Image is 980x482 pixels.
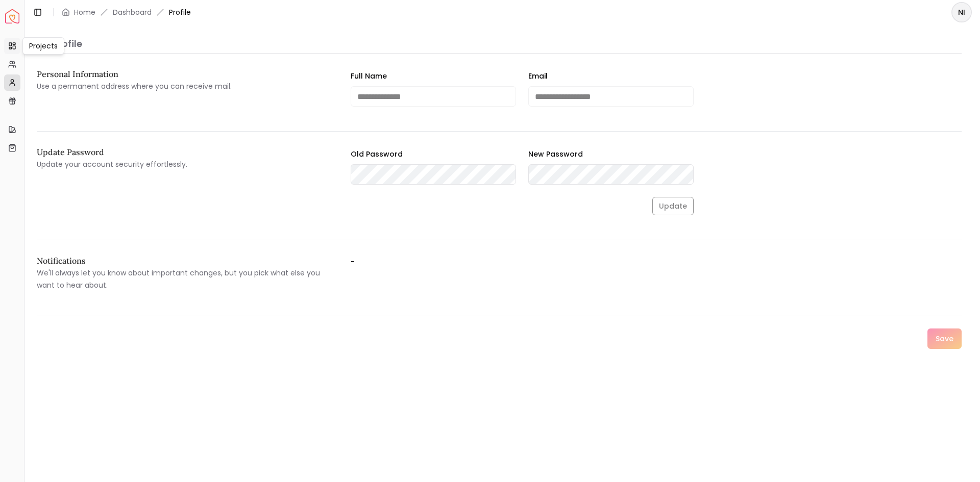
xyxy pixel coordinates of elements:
p: My Profile [37,37,962,51]
span: Profile [169,7,191,17]
p: We'll always let you know about important changes, but you pick what else you want to hear about. [37,267,334,291]
h2: Personal Information [37,70,334,78]
p: Use a permanent address where you can receive mail. [37,80,334,92]
h2: Notifications [37,257,334,265]
label: - [351,257,648,291]
a: Dashboard [113,7,152,17]
a: Spacejoy [5,9,19,23]
div: Projects [22,37,64,55]
label: New Password [528,149,583,159]
label: Email [528,71,548,81]
button: NI [951,2,972,22]
nav: breadcrumb [62,7,191,17]
p: Update your account security effortlessly. [37,158,334,170]
span: NI [952,3,971,21]
img: Spacejoy Logo [5,9,19,23]
h2: Update Password [37,148,334,156]
label: Full Name [351,71,387,81]
a: Home [74,7,95,17]
label: Old Password [351,149,403,159]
